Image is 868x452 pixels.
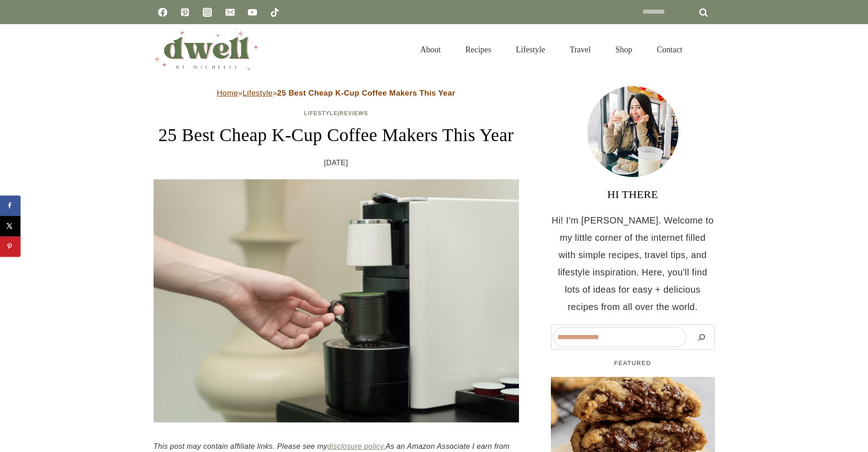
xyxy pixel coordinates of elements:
h5: FEATURED [551,359,715,368]
nav: Primary Navigation [408,34,694,66]
a: Contact [645,34,695,66]
time: [DATE] [324,156,348,170]
a: Lifestyle [503,34,557,66]
a: disclosure policy. [327,442,385,450]
a: About [408,34,453,66]
a: Recipes [453,34,503,66]
a: Email [221,3,239,21]
a: Instagram [198,3,216,21]
p: Hi! I'm [PERSON_NAME]. Welcome to my little corner of the internet filled with simple recipes, tr... [551,212,715,315]
button: Search [691,327,713,347]
span: | [304,110,368,117]
a: Facebook [154,3,172,21]
a: Shop [603,34,644,66]
strong: 25 Best Cheap K-Cup Coffee Makers This Year [277,89,455,97]
img: DWELL by michelle [154,29,258,71]
a: Lifestyle [242,89,272,97]
h1: 25 Best Cheap K-Cup Coffee Makers This Year [154,122,519,149]
a: YouTube [243,3,262,21]
span: » » [217,89,456,97]
a: TikTok [266,3,284,21]
a: Reviews [339,110,368,117]
a: Lifestyle [304,110,338,117]
h3: HI THERE [551,186,715,203]
a: Travel [557,34,603,66]
button: View Search Form [699,42,715,57]
a: Pinterest [176,3,194,21]
a: Home [217,89,238,97]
